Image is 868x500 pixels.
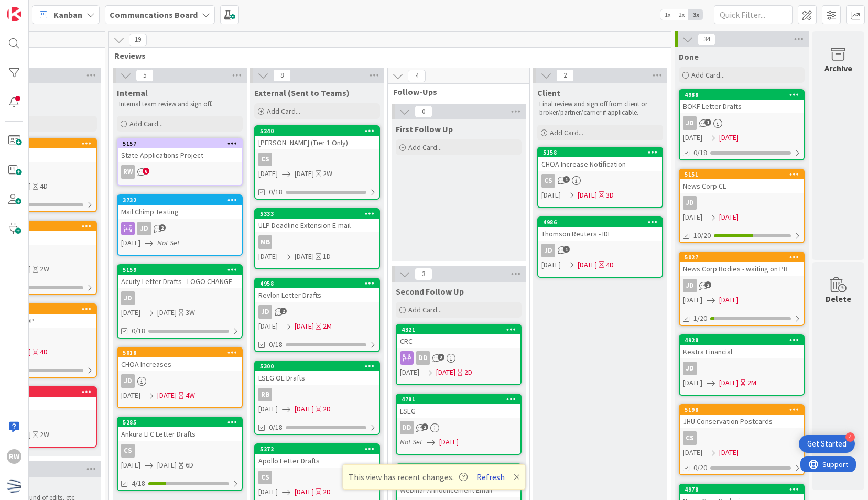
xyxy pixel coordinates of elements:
[393,86,516,97] span: Follow-Ups
[680,485,804,494] div: 4978
[679,51,699,62] span: Done
[578,190,597,201] span: [DATE]
[118,348,242,357] div: 5018
[680,116,804,130] div: JD
[323,486,331,497] div: 2D
[538,174,662,188] div: CS
[396,286,464,297] span: Second Follow Up
[40,181,48,192] div: 4D
[323,251,331,262] div: 1D
[40,264,49,275] div: 2W
[541,259,561,270] span: [DATE]
[556,69,574,82] span: 2
[543,149,662,156] div: 5158
[680,405,804,415] div: 5198
[118,205,242,219] div: Mail Chimp Testing
[255,305,379,319] div: JD
[685,91,804,99] div: 4988
[538,148,662,157] div: 5158
[397,325,520,348] div: 4321CRC
[157,390,177,401] span: [DATE]
[260,445,379,453] div: 5272
[421,423,428,430] span: 2
[280,308,287,314] span: 2
[255,444,379,468] div: 5272Apollo Letter Drafts
[538,157,662,171] div: CHOA Increase Notification
[258,388,272,401] div: RB
[7,7,21,21] img: Visit kanbanzone.com
[685,486,804,493] div: 4978
[683,212,702,223] span: [DATE]
[606,259,614,270] div: 4D
[691,70,725,80] span: Add Card...
[186,307,195,318] div: 3W
[118,291,242,305] div: JD
[121,374,135,388] div: JD
[323,321,332,332] div: 2M
[129,119,163,128] span: Add Card...
[295,251,314,262] span: [DATE]
[606,190,614,201] div: 3D
[680,90,804,113] div: 4988BOKF Letter Drafts
[129,34,147,46] span: 19
[255,371,379,385] div: LSEG OE Drafts
[563,246,570,253] span: 1
[295,404,314,415] span: [DATE]
[845,432,855,442] div: 4
[258,404,278,415] span: [DATE]
[118,265,242,275] div: 5159
[7,449,21,464] div: RW
[136,69,154,82] span: 5
[118,427,242,441] div: Ankura LTC Letter Drafts
[824,62,852,74] div: Archive
[255,362,379,371] div: 5300
[258,251,278,262] span: [DATE]
[132,478,145,489] span: 4/18
[118,418,242,441] div: 5285Ankura LTC Letter Drafts
[255,126,379,136] div: 5240
[538,244,662,257] div: JD
[119,100,241,108] p: Internal team review and sign off.
[439,437,459,448] span: [DATE]
[397,334,520,348] div: CRC
[254,88,350,98] span: External (Sent to Teams)
[255,126,379,149] div: 5240[PERSON_NAME] (Tier 1 Only)
[260,210,379,218] div: 5333
[118,148,242,162] div: State Applications Project
[118,195,242,205] div: 3732
[118,195,242,219] div: 3732Mail Chimp Testing
[269,422,283,433] span: 0/18
[397,395,520,404] div: 4781
[157,238,180,247] i: Not Set
[258,168,278,179] span: [DATE]
[118,357,242,371] div: CHOA Increases
[118,139,242,162] div: 5157State Applications Project
[400,367,419,378] span: [DATE]
[683,116,697,130] div: JD
[680,170,804,179] div: 5151
[473,470,508,484] button: Refresh
[719,377,739,388] span: [DATE]
[680,179,804,193] div: News Corp CL
[660,9,675,20] span: 1x
[680,196,804,210] div: JD
[578,259,597,270] span: [DATE]
[826,292,851,305] div: Delete
[186,460,193,471] div: 6D
[121,291,135,305] div: JD
[258,153,272,166] div: CS
[269,187,283,198] span: 0/18
[258,235,272,249] div: MB
[118,418,242,427] div: 5285
[799,435,855,453] div: Open Get Started checklist, remaining modules: 4
[255,153,379,166] div: CS
[121,307,140,318] span: [DATE]
[719,132,739,143] span: [DATE]
[110,9,198,20] b: Communcations Board
[680,90,804,100] div: 4988
[402,326,520,333] div: 4321
[260,127,379,135] div: 5240
[397,404,520,418] div: LSEG
[255,209,379,219] div: 5333
[680,345,804,358] div: Kestra Financial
